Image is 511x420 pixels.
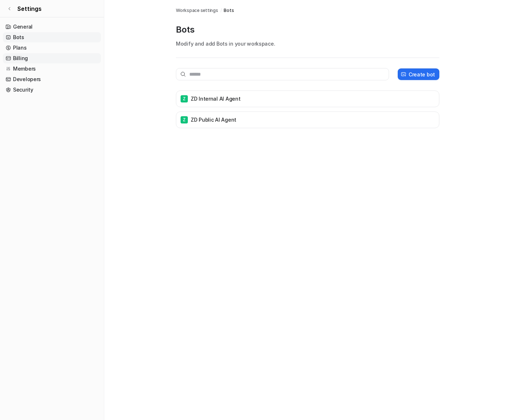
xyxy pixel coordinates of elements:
[181,116,188,123] span: Z
[3,53,101,63] a: Billing
[176,7,218,14] a: Workspace settings
[191,95,240,102] p: ZD Internal AI Agent
[220,7,222,14] span: /
[224,7,234,14] a: Bots
[398,68,439,80] button: Create bot
[191,116,236,123] p: ZD Public AI Agent
[176,24,439,35] p: Bots
[176,40,439,47] p: Modify and add Bots in your workspace.
[401,72,406,77] img: create
[409,71,435,78] p: Create bot
[3,85,101,95] a: Security
[3,43,101,53] a: Plans
[3,74,101,84] a: Developers
[3,64,101,74] a: Members
[17,4,42,13] span: Settings
[181,95,188,102] span: Z
[3,22,101,32] a: General
[3,32,101,42] a: Bots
